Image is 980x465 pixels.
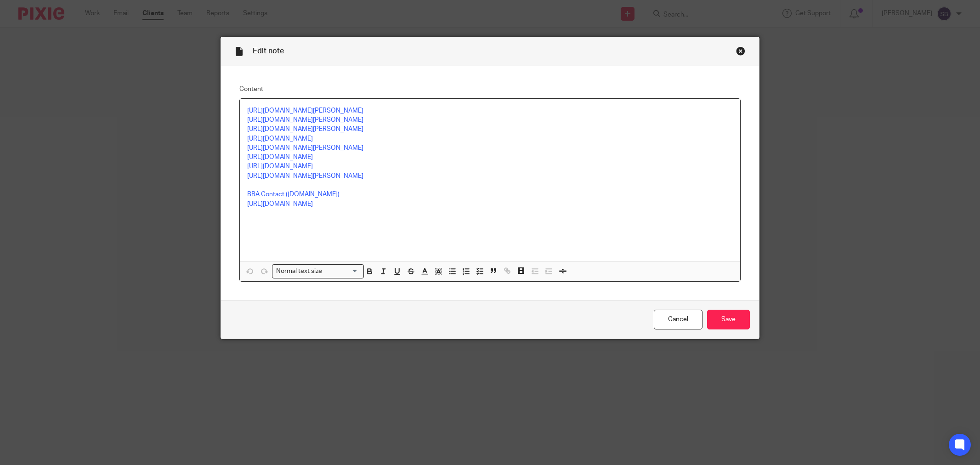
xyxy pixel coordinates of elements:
[272,264,364,278] div: Search for option
[325,267,358,276] input: Search for option
[247,136,313,142] a: [URL][DOMAIN_NAME]
[247,163,313,170] a: [URL][DOMAIN_NAME]
[274,267,324,276] span: Normal text size
[247,191,340,198] a: BBA Contact ([DOMAIN_NAME])
[707,310,750,329] input: Save
[247,154,313,160] a: [URL][DOMAIN_NAME]
[253,47,284,55] span: Edit note
[239,85,741,94] label: Content
[247,173,363,179] a: [URL][DOMAIN_NAME][PERSON_NAME]
[247,201,313,207] a: [URL][DOMAIN_NAME]
[247,145,363,151] a: [URL][DOMAIN_NAME][PERSON_NAME]
[247,117,363,123] a: [URL][DOMAIN_NAME][PERSON_NAME]
[654,310,702,329] a: Cancel
[247,126,363,132] a: [URL][DOMAIN_NAME][PERSON_NAME]
[247,108,363,114] a: [URL][DOMAIN_NAME][PERSON_NAME]
[736,46,745,56] div: Close this dialog window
